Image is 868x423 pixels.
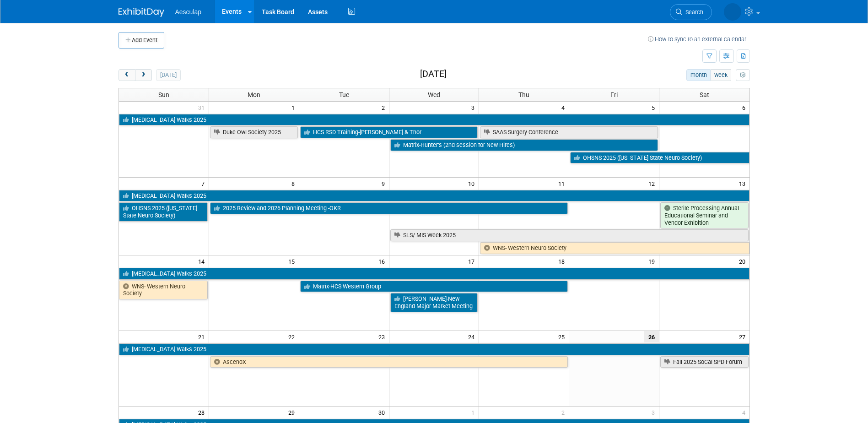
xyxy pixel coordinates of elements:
[736,69,749,81] button: myCustomButton
[428,91,440,98] span: Wed
[119,202,208,221] a: OHSNS 2025 ([US_STATE] State Neuro Society)
[686,69,711,81] button: month
[470,407,479,418] span: 1
[557,255,569,267] span: 18
[561,102,569,113] span: 4
[420,69,447,79] h2: [DATE]
[248,91,260,98] span: Mon
[710,69,731,81] button: week
[119,69,135,81] button: prev
[300,281,568,293] a: Matrix-HCS Western Group
[287,331,299,342] span: 22
[197,331,209,342] span: 21
[682,9,703,16] span: Search
[561,407,569,418] span: 2
[287,407,299,418] span: 29
[156,69,180,81] button: [DATE]
[700,91,709,98] span: Sat
[291,102,299,113] span: 1
[119,32,164,49] button: Add Event
[467,178,479,189] span: 10
[158,91,169,98] span: Sun
[119,114,749,126] a: [MEDICAL_DATA] Walks 2025
[570,152,749,164] a: OHSNS 2025 ([US_STATE] State Neuro Society)
[518,91,529,98] span: Thu
[470,102,479,113] span: 3
[557,178,569,189] span: 11
[119,8,164,17] img: ExhibitDay
[610,91,618,98] span: Fri
[724,3,741,21] img: Sharon Armitage
[119,268,749,280] a: [MEDICAL_DATA] Walks 2025
[377,331,389,342] span: 23
[467,255,479,267] span: 17
[557,331,569,342] span: 25
[210,126,298,138] a: Duke Owl Society 2025
[644,331,659,342] span: 26
[381,102,389,113] span: 2
[119,281,208,299] a: WNS- Western Neuro Society
[467,331,479,342] span: 24
[738,255,749,267] span: 20
[200,178,209,189] span: 7
[390,293,478,312] a: [PERSON_NAME]-New England Major Market Meeting
[135,69,152,81] button: next
[480,242,749,254] a: WNS- Western Neuro Society
[651,407,659,418] span: 3
[291,178,299,189] span: 8
[175,8,202,16] span: Aesculap
[647,178,659,189] span: 12
[660,202,748,228] a: Sterile Processing Annual Educational Seminar and Vendor Exhibition
[480,126,658,138] a: SAAS Surgery Conference
[741,102,749,113] span: 6
[738,178,749,189] span: 13
[197,102,209,113] span: 31
[740,72,746,78] i: Personalize Calendar
[119,343,749,355] a: [MEDICAL_DATA] Walks 2025
[648,36,750,43] a: How to sync to an external calendar...
[670,4,712,20] a: Search
[390,139,658,151] a: Matrix-Hunter’s (2nd session for New Hires)
[647,255,659,267] span: 19
[390,229,749,241] a: SLS/ MIS Week 2025
[741,407,749,418] span: 4
[651,102,659,113] span: 5
[210,202,568,214] a: 2025 Review and 2026 Planning Meeting -OKR
[660,356,748,368] a: Fall 2025 SoCal SPD Forum
[377,255,389,267] span: 16
[381,178,389,189] span: 9
[377,407,389,418] span: 30
[197,255,209,267] span: 14
[197,407,209,418] span: 28
[287,255,299,267] span: 15
[300,126,478,138] a: HCS RSD Training-[PERSON_NAME] & Thor
[339,91,349,98] span: Tue
[210,356,568,368] a: AscendX
[119,190,749,202] a: [MEDICAL_DATA] Walks 2025
[738,331,749,342] span: 27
